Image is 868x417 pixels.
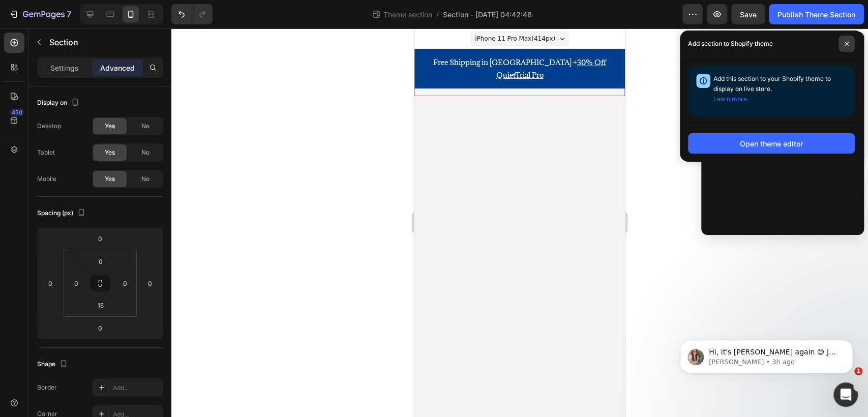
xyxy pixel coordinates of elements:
[414,28,625,417] iframe: Design area
[777,9,855,20] div: Publish Theme Section
[91,254,111,269] input: 0px
[37,206,87,220] div: Spacing (px)
[854,367,862,375] span: 1
[731,4,765,24] button: Save
[44,39,175,48] p: Message from Ann, sent 3h ago
[37,383,57,392] div: Border
[381,9,434,20] span: Theme section
[769,4,864,24] button: Publish Theme Section
[117,276,133,291] input: 0px
[67,8,71,20] p: 7
[105,148,115,157] span: Yes
[37,122,61,131] div: Desktop
[740,138,803,149] div: Open theme editor
[688,133,855,154] button: Open theme editor
[100,63,135,73] p: Advanced
[665,318,868,390] iframe: Intercom notifications message
[43,276,58,291] input: 0
[688,39,773,49] p: Add section to Shopify theme
[833,382,858,407] iframe: Intercom live chat
[37,174,56,184] div: Mobile
[90,231,110,246] input: 0
[141,122,149,131] span: No
[113,383,161,393] div: Add...
[69,276,84,291] input: 0px
[713,94,747,104] button: Learn more
[50,63,79,73] p: Settings
[713,75,831,103] span: Add this section to your Shopify theme to display on live store.
[171,4,213,24] div: Undo/Redo
[90,320,110,336] input: 0
[443,9,532,20] span: Section - [DATE] 04:42:48
[37,148,55,157] div: Tablet
[141,174,149,184] span: No
[141,148,149,157] span: No
[740,10,757,19] span: Save
[4,4,76,24] button: 7
[37,96,81,110] div: Display on
[91,297,111,313] input: 15px
[44,29,175,118] span: Hi, It's [PERSON_NAME] again 😊 Just want to follow up since I have not received any response from...
[142,276,158,291] input: 0
[105,122,115,131] span: Yes
[105,174,115,184] span: Yes
[49,36,141,48] p: Section
[436,9,439,20] span: /
[37,358,70,371] div: Shape
[10,108,24,116] div: 450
